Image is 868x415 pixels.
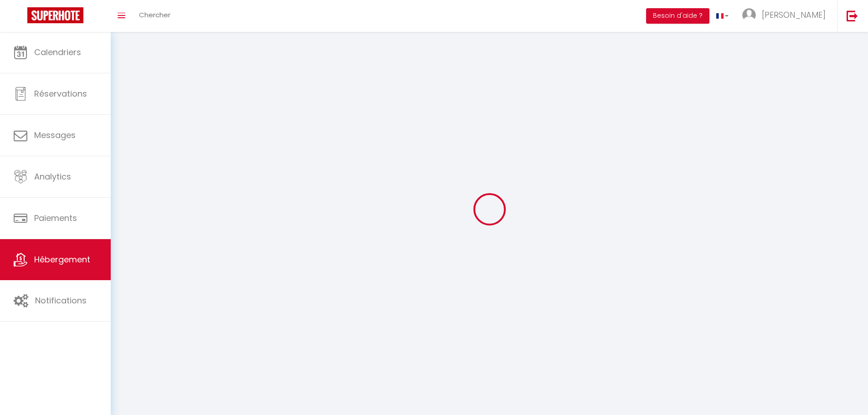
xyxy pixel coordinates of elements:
span: Paiements [34,212,77,224]
img: Super Booking [27,7,83,23]
span: Notifications [35,295,87,306]
button: Ouvrir le widget de chat LiveChat [7,4,35,31]
span: Calendriers [34,46,81,58]
span: Messages [34,129,76,141]
span: Analytics [34,171,71,182]
iframe: Chat [829,374,861,408]
span: Chercher [139,10,170,20]
img: ... [742,8,756,22]
span: Réservations [34,88,87,99]
img: logout [847,10,858,21]
button: Besoin d'aide ? [646,8,709,24]
span: Hébergement [34,254,90,265]
span: [PERSON_NAME] [762,9,826,20]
